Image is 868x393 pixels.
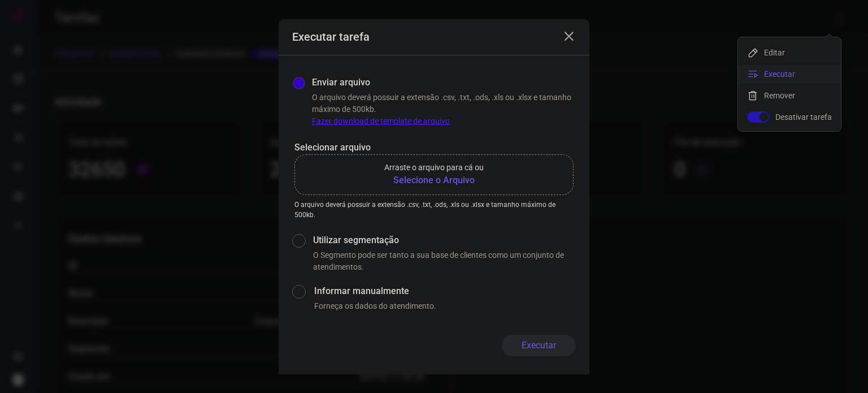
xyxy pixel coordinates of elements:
[294,141,574,154] p: Selecionar arquivo
[384,174,484,187] b: Selecione o Arquivo
[294,200,574,220] p: O arquivo deverá possuir a extensão .csv, .txt, .ods, .xls ou .xlsx e tamanho máximo de 500kb.
[314,300,576,312] p: Forneça os dados do atendimento.
[312,76,370,89] label: Enviar arquivo
[738,65,841,83] li: Executar
[738,108,841,126] li: Desativar tarefa
[313,234,576,247] label: Utilizar segmentação
[738,87,841,105] li: Remover
[502,335,576,356] button: Executar
[312,92,576,127] p: O arquivo deverá possuir a extensão .csv, .txt, .ods, .xls ou .xlsx e tamanho máximo de 500kb.
[292,30,370,44] h3: Executar tarefa
[313,249,576,273] p: O Segmento pode ser tanto a sua base de clientes como um conjunto de atendimentos.
[384,162,484,174] p: Arraste o arquivo para cá ou
[314,284,576,298] label: Informar manualmente
[738,44,841,62] li: Editar
[312,116,450,126] a: Fazer download de template de arquivo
